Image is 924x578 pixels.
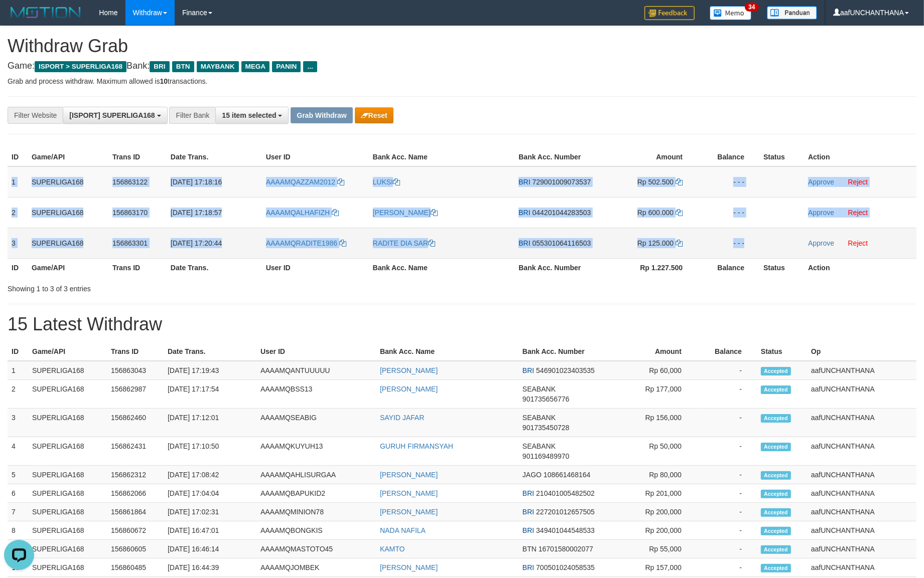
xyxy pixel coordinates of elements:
[8,437,28,466] td: 4
[697,503,757,521] td: -
[757,342,807,361] th: Status
[380,563,438,571] a: [PERSON_NAME]
[533,209,591,217] span: Copy 044201044283503 to clipboard
[8,521,28,540] td: 8
[169,107,215,124] div: Filter Bank
[164,437,256,466] td: [DATE] 17:10:50
[8,280,377,294] div: Showing 1 to 3 of 3 entries
[637,209,674,217] span: Rp 600.000
[536,526,595,534] span: Copy 349401044548533 to clipboard
[266,209,339,217] a: AAAAMQALHAFIZH
[262,148,369,166] th: User ID
[380,508,438,516] a: [PERSON_NAME]
[807,484,916,503] td: aafUNCHANTHANA
[4,4,34,34] button: Open LiveChat chat widget
[522,366,534,374] span: BRI
[848,178,868,186] a: Reject
[533,239,591,247] span: Copy 055301064116503 to clipboard
[376,342,518,361] th: Bank Acc. Name
[604,258,698,277] th: Rp 1.227.500
[369,258,515,277] th: Bank Acc. Name
[676,178,683,186] a: Copy 502500 to clipboard
[355,107,393,123] button: Reset
[536,563,595,571] span: Copy 700501024058535 to clipboard
[8,361,28,380] td: 1
[28,380,107,409] td: SUPERLIGA168
[606,503,697,521] td: Rp 200,000
[745,3,758,12] span: 34
[8,148,28,166] th: ID
[28,558,107,577] td: SUPERLIGA168
[256,466,376,484] td: AAAAMQAHLISURGAA
[164,521,256,540] td: [DATE] 16:47:01
[697,521,757,540] td: -
[606,409,697,437] td: Rp 156,000
[759,258,804,277] th: Status
[171,239,222,247] span: [DATE] 17:20:44
[164,484,256,503] td: [DATE] 17:04:04
[536,508,595,516] span: Copy 227201012657505 to clipboard
[761,443,791,451] span: Accepted
[808,178,834,186] a: Approve
[606,558,697,577] td: Rp 157,000
[164,466,256,484] td: [DATE] 17:08:42
[848,239,868,247] a: Reject
[28,197,108,228] td: SUPERLIGA168
[266,239,337,247] span: AAAAMQRADITE1986
[536,489,595,497] span: Copy 210401005482502 to clipboard
[171,178,222,186] span: [DATE] 17:18:16
[373,178,400,186] a: LUKSI
[606,342,697,361] th: Amount
[808,209,834,217] a: Approve
[644,6,695,20] img: Feedback.jpg
[8,380,28,409] td: 2
[164,558,256,577] td: [DATE] 16:44:39
[107,484,164,503] td: 156862066
[256,409,376,437] td: AAAAMQSEABIG
[164,380,256,409] td: [DATE] 17:17:54
[522,508,534,516] span: BRI
[761,471,791,480] span: Accepted
[804,258,916,277] th: Action
[164,503,256,521] td: [DATE] 17:02:31
[698,258,759,277] th: Balance
[807,521,916,540] td: aafUNCHANTHANA
[544,471,590,479] span: Copy 108661468164 to clipboard
[807,409,916,437] td: aafUNCHANTHANA
[28,503,107,521] td: SUPERLIGA168
[522,442,556,450] span: SEABANK
[518,209,530,217] span: BRI
[533,178,591,186] span: Copy 729001009073537 to clipboard
[272,61,301,72] span: PANIN
[8,466,28,484] td: 5
[698,197,759,228] td: - - -
[698,228,759,258] td: - - -
[522,452,569,460] span: Copy 901169489970 to clipboard
[606,437,697,466] td: Rp 50,000
[697,342,757,361] th: Balance
[291,107,352,123] button: Grab Withdraw
[256,342,376,361] th: User ID
[676,209,683,217] a: Copy 600000 to clipboard
[69,111,155,119] span: [ISPORT] SUPERLIGA168
[804,148,916,166] th: Action
[28,521,107,540] td: SUPERLIGA168
[522,489,534,497] span: BRI
[28,484,107,503] td: SUPERLIGA168
[8,484,28,503] td: 6
[761,414,791,423] span: Accepted
[28,342,107,361] th: Game/API
[28,540,107,558] td: SUPERLIGA168
[107,409,164,437] td: 156862460
[8,503,28,521] td: 7
[256,484,376,503] td: AAAAMQBAPUKID2
[8,5,84,20] img: MOTION_logo.png
[604,148,698,166] th: Amount
[710,6,752,20] img: Button%20Memo.svg
[606,540,697,558] td: Rp 55,000
[28,409,107,437] td: SUPERLIGA168
[380,385,438,393] a: [PERSON_NAME]
[107,437,164,466] td: 156862431
[767,6,817,20] img: panduan.png
[28,148,108,166] th: Game/API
